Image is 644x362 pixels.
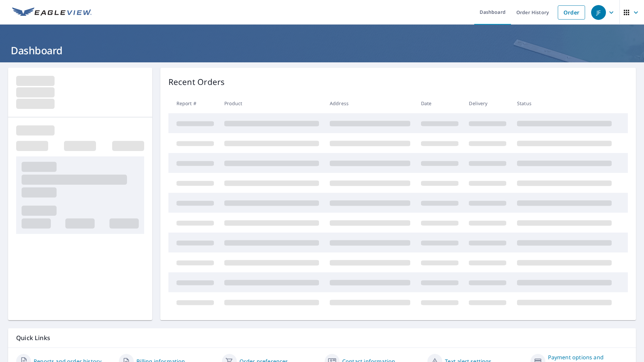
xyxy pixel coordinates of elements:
th: Address [324,93,416,113]
th: Report # [168,93,219,113]
th: Status [512,93,617,113]
th: Date [416,93,464,113]
img: EV Logo [12,7,92,18]
div: JF [591,5,606,20]
a: Order [558,5,585,20]
h1: Dashboard [8,43,636,57]
p: Quick Links [16,334,628,342]
th: Delivery [463,93,512,113]
th: Product [219,93,324,113]
p: Recent Orders [168,76,225,88]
